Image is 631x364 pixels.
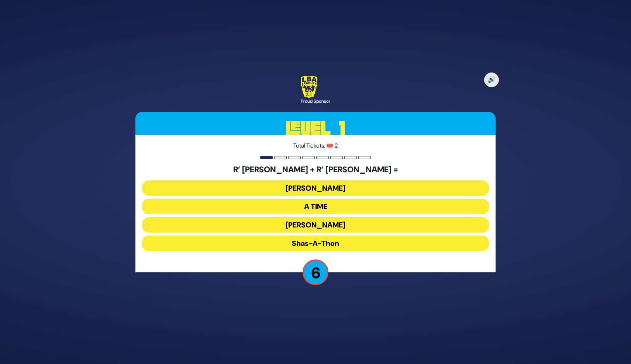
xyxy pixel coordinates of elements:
[301,98,330,105] div: Proud Sponsor
[142,199,489,214] button: A TIME
[303,259,328,285] p: 6
[484,73,499,87] button: 🔊
[135,112,496,145] h3: Level 1
[142,217,489,233] button: [PERSON_NAME]
[142,236,489,251] button: Shas-A-Thon
[142,180,489,196] button: [PERSON_NAME]
[301,76,317,98] img: LBA
[142,165,489,174] h5: R’ [PERSON_NAME] + R’ [PERSON_NAME] =
[142,141,489,150] p: Total Tickets: 🎟️ 2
